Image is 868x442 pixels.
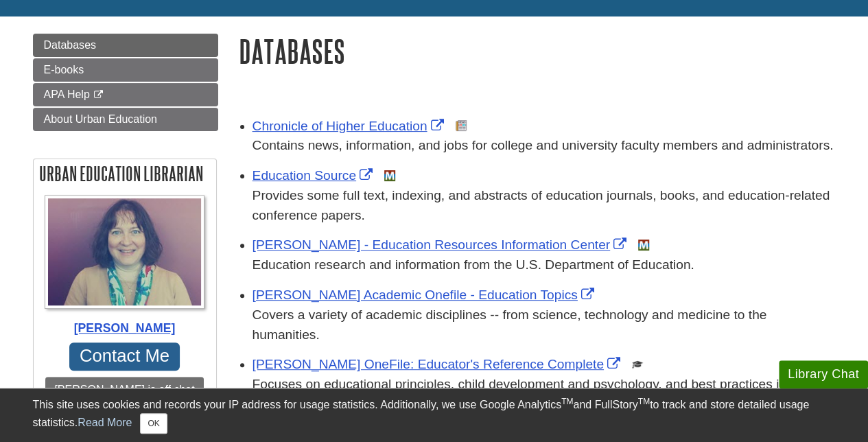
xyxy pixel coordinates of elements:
button: Library Chat [779,360,868,388]
a: Link opens in new window [253,357,624,371]
img: Newspapers [456,120,467,131]
p: Contains news, information, and jobs for college and university faculty members and administrators. [253,136,836,156]
sup: TM [638,397,650,406]
a: Link opens in new window [253,288,598,302]
button: Close [140,413,167,434]
img: MeL (Michigan electronic Library) [638,240,649,251]
div: This site uses cookies and records your IP address for usage statistics. Additionally, we use Goo... [33,397,836,434]
i: This link opens in a new window [93,91,104,100]
sup: TM [561,397,573,406]
a: Contact Me [69,342,180,371]
a: Link opens in new window [253,119,447,133]
a: E-books [33,58,218,82]
img: MeL (Michigan electronic Library) [384,170,395,181]
span: APA Help [44,89,90,100]
h2: Urban Education Librarian [34,159,216,188]
div: [PERSON_NAME] [40,319,209,337]
p: Provides some full text, indexing, and abstracts of education journals, books, and education-rela... [253,186,836,226]
img: Scholarly or Peer Reviewed [632,359,643,370]
span: E-books [44,64,84,75]
a: Link opens in new window [253,237,630,252]
h1: Databases [239,34,836,69]
span: About Urban Education [44,113,157,125]
p: Focuses on educational principles, child development and psychology, and best practices in educat... [253,375,836,415]
a: About Urban Education [33,108,218,131]
span: Databases [44,39,97,51]
a: APA Help [33,83,218,106]
a: Link opens in new window [253,168,376,183]
div: Covers a variety of academic disciplines -- from science, technology and medicine to the humanities. [253,305,836,345]
a: Databases [33,34,218,57]
a: Read More [78,417,132,428]
p: Education research and information from the U.S. Department of Education. [253,255,836,275]
img: Profile Photo [45,195,205,309]
a: Profile Photo [PERSON_NAME] [40,195,209,338]
button: [PERSON_NAME] is off chat [45,377,203,403]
